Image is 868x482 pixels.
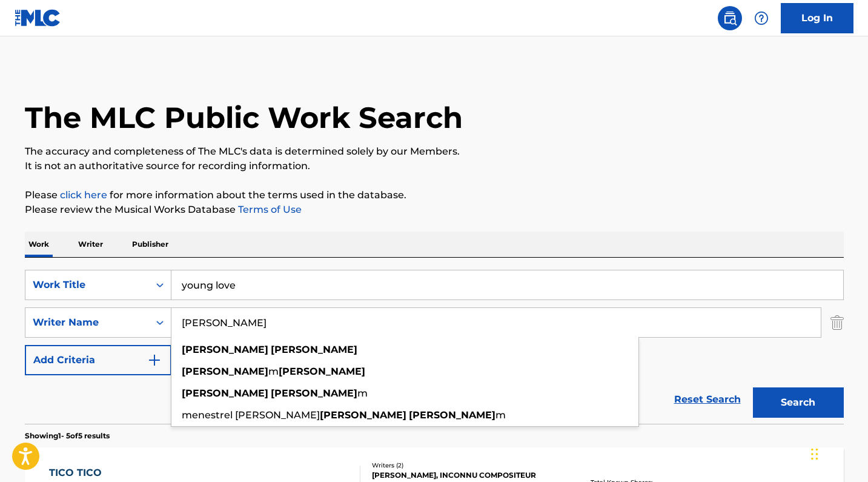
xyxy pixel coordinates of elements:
a: Public Search [718,6,742,30]
span: m [268,366,279,377]
strong: [PERSON_NAME] [182,387,268,399]
button: Add Criteria [25,345,171,375]
span: menestrel [PERSON_NAME] [182,409,320,421]
p: Please review the Musical Works Database [25,203,844,217]
strong: [PERSON_NAME] [320,409,406,421]
button: Search [753,387,844,418]
div: Help [749,6,774,30]
strong: [PERSON_NAME] [182,366,268,377]
strong: [PERSON_NAME] [279,366,365,377]
a: Reset Search [668,386,747,413]
p: Please for more information about the terms used in the database. [25,188,844,203]
div: TICO TICO [49,466,157,480]
img: Delete Criterion [830,307,844,338]
a: Terms of Use [236,204,302,215]
strong: [PERSON_NAME] [182,344,268,355]
form: Search Form [25,270,844,424]
div: Drag [811,436,818,472]
div: Writers ( 2 ) [372,461,555,470]
div: Work Title [33,278,142,292]
p: It is not an authoritative source for recording information. [25,159,844,173]
p: Writer [75,232,107,257]
img: help [754,11,769,25]
img: search [723,11,737,25]
a: Log In [781,3,853,33]
p: Publisher [128,232,172,257]
p: Work [25,232,53,257]
h1: The MLC Public Work Search [25,99,463,136]
p: Showing 1 - 5 of 5 results [25,430,110,441]
p: The accuracy and completeness of The MLC's data is determined solely by our Members. [25,144,844,159]
img: MLC Logo [15,9,61,27]
strong: [PERSON_NAME] [271,387,357,399]
span: m [357,387,368,399]
span: m [495,409,506,421]
div: Writer Name [33,315,142,330]
strong: [PERSON_NAME] [271,344,357,355]
iframe: Chat Widget [807,424,868,482]
img: 9d2ae6d4665cec9f34b9.svg [147,353,162,367]
strong: [PERSON_NAME] [409,409,495,421]
a: click here [60,189,107,201]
